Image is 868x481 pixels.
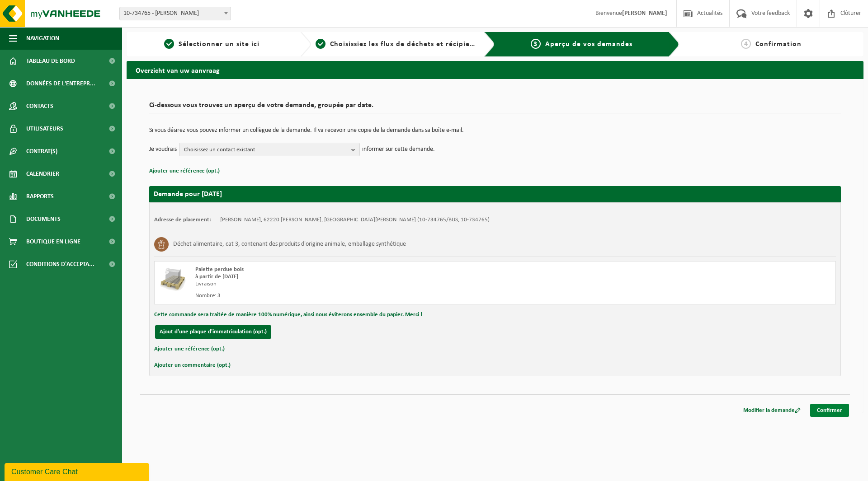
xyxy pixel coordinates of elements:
[26,27,59,50] span: Navigation
[179,143,360,156] button: Choisissez un contact existant
[545,41,632,48] span: Aperçu de vos demandes
[26,117,63,140] span: Utilisateurs
[195,266,244,272] span: Palette perdue bois
[755,41,802,48] span: Confirmation
[741,39,751,49] span: 4
[179,41,259,48] span: Sélectionner un site ici
[26,185,54,208] span: Rapports
[26,140,57,163] span: Contrat(s)
[362,143,435,156] p: informer sur cette demande.
[120,7,231,20] span: 10-734765 - OLANO CARVIN - CARVIN
[184,143,348,157] span: Choisissez un contact existant
[195,292,531,299] div: Nombre: 3
[154,360,231,371] button: Ajouter un commentaire (opt.)
[127,61,863,79] h2: Overzicht van uw aanvraag
[316,39,325,49] span: 2
[26,72,95,95] span: Données de l'entrepr...
[26,163,59,185] span: Calendrier
[173,237,406,252] h3: Déchet alimentaire, cat 3, contenant des produits d'origine animale, emballage synthétique
[26,230,80,253] span: Boutique en ligne
[149,143,177,156] p: Je voudrais
[26,253,94,276] span: Conditions d'accepta...
[131,39,293,50] a: 1Sélectionner un site ici
[154,309,422,321] button: Cette commande sera traitée de manière 100% numérique, ainsi nous éviterons ensemble du papier. M...
[159,266,186,293] img: LP-PA-00000-WDN-11.png
[330,41,481,48] span: Choisissiez les flux de déchets et récipients
[220,216,490,224] td: [PERSON_NAME], 62220 [PERSON_NAME], [GEOGRAPHIC_DATA][PERSON_NAME] (10-734765/BUS, 10-734765)
[154,343,225,355] button: Ajouter une référence (opt.)
[26,95,53,117] span: Contacts
[119,7,231,20] span: 10-734765 - OLANO CARVIN - CARVIN
[149,102,841,114] h2: Ci-dessous vous trouvez un aperçu de votre demande, groupée par date.
[736,404,807,417] a: Modifier la demande
[810,404,849,417] a: Confirmer
[622,10,667,17] strong: [PERSON_NAME]
[155,325,271,339] button: Ajout d'une plaque d'immatriculation (opt.)
[164,39,174,49] span: 1
[154,217,211,223] strong: Adresse de placement:
[149,127,841,134] p: Si vous désirez vous pouvez informer un collègue de la demande. Il va recevoir une copie de la de...
[26,208,61,230] span: Documents
[195,274,238,280] strong: à partir de [DATE]
[5,461,151,481] iframe: chat widget
[149,165,220,177] button: Ajouter une référence (opt.)
[316,39,477,50] a: 2Choisissiez les flux de déchets et récipients
[531,39,541,49] span: 3
[26,50,75,72] span: Tableau de bord
[154,191,222,198] strong: Demande pour [DATE]
[195,280,531,288] div: Livraison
